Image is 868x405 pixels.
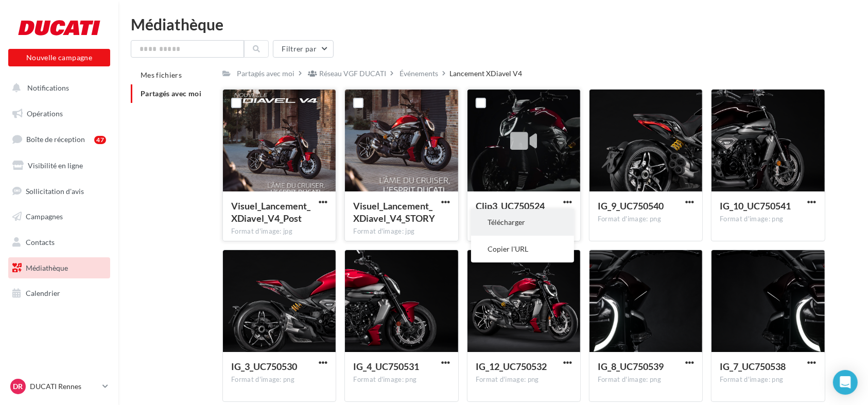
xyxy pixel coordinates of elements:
button: Copier l'URL [471,236,574,262]
span: Clip3_UC750524 [476,200,545,212]
div: Format d'image: png [720,215,816,224]
a: Visibilité en ligne [6,155,112,177]
div: Format d'image: png [598,375,694,384]
a: Opérations [6,103,112,125]
a: Calendrier [6,283,112,304]
a: Médiathèque [6,257,112,279]
span: Partagés avec moi [141,89,201,98]
span: IG_8_UC750539 [598,361,664,372]
span: Sollicitation d'avis [26,186,84,195]
div: Format d'image: jpg [353,227,449,236]
span: IG_9_UC750540 [598,200,664,212]
a: Boîte de réception47 [6,128,112,150]
div: Partagés avec moi [237,68,294,79]
div: Format d'image: jpg [231,227,327,236]
a: Sollicitation d'avis [6,181,112,202]
span: IG_10_UC750541 [720,200,791,212]
div: Format d'image: png [476,375,572,384]
span: Calendrier [26,289,60,297]
div: Événements [400,68,438,79]
span: Médiathèque [26,263,68,272]
div: Format d'image: png [353,375,449,384]
span: Mes fichiers [141,71,182,79]
div: Format d'image: png [231,375,327,384]
span: IG_3_UC750530 [231,361,297,372]
button: Nouvelle campagne [8,49,110,66]
div: 47 [94,136,106,144]
span: Visibilité en ligne [28,161,83,170]
div: Open Intercom Messenger [833,370,858,395]
button: Télécharger [471,209,574,236]
div: Format d'image: png [720,375,816,384]
span: Visuel_Lancement_XDiavel_V4_STORY [353,200,435,224]
span: IG_7_UC750538 [720,361,786,372]
span: Campagnes [26,212,63,221]
button: Filtrer par [273,40,334,58]
span: Opérations [27,109,63,118]
span: IG_4_UC750531 [353,361,419,372]
span: Contacts [26,238,55,246]
a: Contacts [6,232,112,253]
span: IG_12_UC750532 [476,361,547,372]
span: Visuel_Lancement_XDiavel_V4_Post [231,200,310,224]
a: Campagnes [6,206,112,227]
span: Boîte de réception [26,135,85,144]
a: DR DUCATI Rennes [8,377,110,396]
button: Notifications [6,77,108,99]
div: Réseau VGF DUCATI [319,68,386,79]
p: DUCATI Rennes [30,381,98,392]
div: Format d'image: png [598,215,694,224]
div: Lancement XDiavel V4 [449,68,522,79]
div: Médiathèque [131,16,856,32]
span: Notifications [27,83,69,92]
span: DR [13,381,23,392]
